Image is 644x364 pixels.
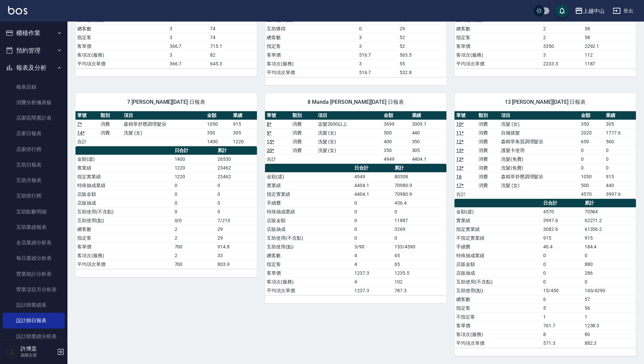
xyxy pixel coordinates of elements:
[208,24,257,33] td: 74
[477,172,499,181] td: 消費
[398,42,446,51] td: 52
[76,251,173,260] td: 客項次(服務)
[3,188,65,204] a: 互助排行榜
[541,269,583,277] td: 0
[357,42,398,51] td: 3
[173,146,216,155] th: 日合計
[208,51,257,59] td: 82
[265,225,353,234] td: 店販抽成
[393,277,446,286] td: 102
[265,269,353,277] td: 客單價
[265,68,357,77] td: 平均項次單價
[541,242,583,251] td: 40.4
[579,120,604,128] td: 350
[216,190,257,199] td: 0
[583,260,636,269] td: 880
[541,312,583,321] td: 1
[604,190,636,199] td: 3997.6
[398,24,446,33] td: 29
[76,137,99,146] td: 合計
[410,155,446,163] td: 4404.1
[173,163,216,172] td: 1220
[477,155,499,163] td: 消費
[583,312,636,321] td: 1
[216,242,257,251] td: 914.8
[604,120,636,128] td: 305
[265,172,353,181] td: 金額(虛)
[583,225,636,234] td: 61356.2
[353,164,393,173] th: 日合計
[455,42,541,51] td: 客單價
[583,51,636,59] td: 112
[3,235,65,250] a: 全店業績分析表
[477,163,499,172] td: 消費
[410,128,446,137] td: 440
[353,251,393,260] td: 4
[173,216,216,225] td: 0/0
[579,137,604,146] td: 650
[3,142,65,157] a: 店家排行榜
[3,173,65,188] a: 互助月報表
[173,172,216,181] td: 1220
[173,234,216,242] td: 2
[393,207,446,216] td: 0
[265,33,357,42] td: 總客數
[499,163,580,172] td: 洗髮(免費)
[265,216,353,225] td: 店販金額
[3,297,65,313] a: 設計師業績表
[499,120,580,128] td: 洗髮 (女)
[122,120,205,128] td: 森精萃舒壓調理髮浴
[21,345,55,352] h5: 許博棠
[5,345,19,359] img: Person
[76,207,173,216] td: 互助使用(不含點)
[265,42,357,51] td: 指定客
[265,164,446,295] table: a dense table
[3,95,65,110] a: 消費分析儀表板
[579,146,604,155] td: 0
[583,330,636,339] td: 80
[604,146,636,155] td: 0
[231,137,257,146] td: 1220
[3,126,65,141] a: 店家日報表
[477,111,499,120] th: 類別
[393,172,446,181] td: 80308
[316,137,382,146] td: 洗髮 (女)
[398,68,446,77] td: 532.8
[541,295,583,304] td: 6
[265,24,357,33] td: 互助獲得
[76,51,168,59] td: 客項次(服務)
[579,172,604,181] td: 1050
[316,146,382,155] td: 洗髮 (女)
[76,42,168,51] td: 客單價
[353,260,393,269] td: 4
[357,33,398,42] td: 3
[455,269,541,277] td: 店販抽成
[555,4,569,18] button: save
[265,199,353,207] td: 手續費
[265,155,291,163] td: 合計
[579,111,604,120] th: 金額
[357,24,398,33] td: 0
[477,128,499,137] td: 消費
[541,339,583,347] td: 571.3
[76,146,257,269] table: a dense table
[76,24,168,33] td: 總客數
[455,277,541,286] td: 互助使用(不含點)
[393,286,446,295] td: 787.3
[99,128,122,137] td: 消費
[216,260,257,269] td: 803.9
[583,277,636,286] td: 0
[583,59,636,68] td: 1187
[382,155,410,163] td: 4949
[291,120,316,128] td: 消費
[393,164,446,173] th: 累計
[353,286,393,295] td: 1237.3
[353,216,393,225] td: 0
[265,190,353,199] td: 指定實業績
[353,277,393,286] td: 4
[541,321,583,330] td: 761.7
[455,24,541,33] td: 總客數
[541,42,583,51] td: 3350
[393,242,446,251] td: 153/4590
[122,128,205,137] td: 洗髮 (女)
